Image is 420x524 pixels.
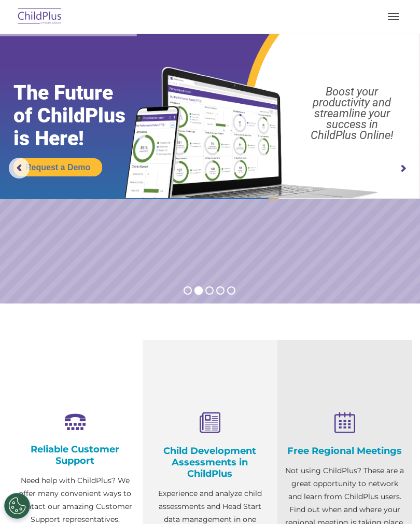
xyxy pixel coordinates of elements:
[4,493,30,519] button: Cookies Settings
[13,158,102,176] a: Request a Demo
[150,445,270,479] h4: Child Development Assessments in ChildPlus
[16,5,64,29] img: ChildPlus by Procare Solutions
[290,86,414,141] rs-layer: Boost your productivity and streamline your success in ChildPlus Online!
[285,445,404,457] h4: Free Regional Meetings
[16,444,135,466] h4: Reliable Customer Support
[13,81,148,150] rs-layer: The Future of ChildPlus is Here!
